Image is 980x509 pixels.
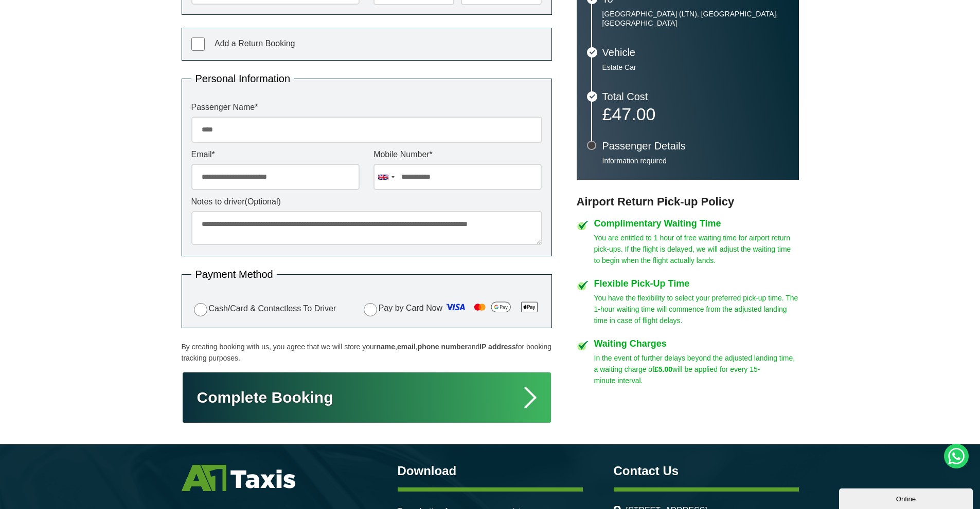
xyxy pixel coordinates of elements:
h4: Waiting Charges [594,339,799,348]
p: You are entitled to 1 hour of free waiting time for airport return pick-ups. If the flight is del... [594,232,799,266]
label: Cash/Card & Contactless To Driver [191,301,336,316]
p: Estate Car [602,63,789,72]
h3: Passenger Details [602,141,789,151]
h3: Download [398,465,583,477]
h3: Airport Return Pick-up Policy [577,195,799,209]
img: A1 Taxis St Albans [182,465,295,491]
p: In the event of further delays beyond the adjusted landing time, a waiting charge of will be appl... [594,352,799,386]
legend: Personal Information [191,73,295,84]
p: By creating booking with us, you agree that we will store your , , and for booking tracking purpo... [182,341,552,364]
label: Notes to driver [191,198,542,206]
strong: email [397,343,416,351]
label: Pay by Card Now [361,299,542,318]
input: Cash/Card & Contactless To Driver [194,303,207,316]
h3: Vehicle [602,47,789,58]
span: 47.00 [612,104,655,124]
label: Mobile Number [373,150,542,159]
input: Pay by Card Now [364,303,377,316]
label: Passenger Name [191,103,542,111]
strong: phone number [418,343,468,351]
p: Information required [602,156,789,165]
p: £ [602,107,789,121]
strong: IP address [479,343,516,351]
input: Add a Return Booking [191,37,205,51]
span: Add a Return Booking [215,39,295,48]
h3: Total Cost [602,91,789,102]
button: Complete Booking [182,371,552,424]
p: [GEOGRAPHIC_DATA] (LTN), [GEOGRAPHIC_DATA], [GEOGRAPHIC_DATA] [602,9,789,28]
strong: name [376,343,395,351]
span: (Optional) [245,197,281,206]
div: United Kingdom: +44 [374,164,398,190]
p: You have the flexibility to select your preferred pick-up time. The 1-hour waiting time will comm... [594,292,799,326]
legend: Payment Method [191,269,277,279]
h4: Complimentary Waiting Time [594,219,799,228]
strong: £5.00 [654,365,672,373]
iframe: chat widget [839,486,975,509]
h4: Flexible Pick-Up Time [594,279,799,288]
label: Email [191,150,360,159]
h3: Contact Us [614,465,799,477]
